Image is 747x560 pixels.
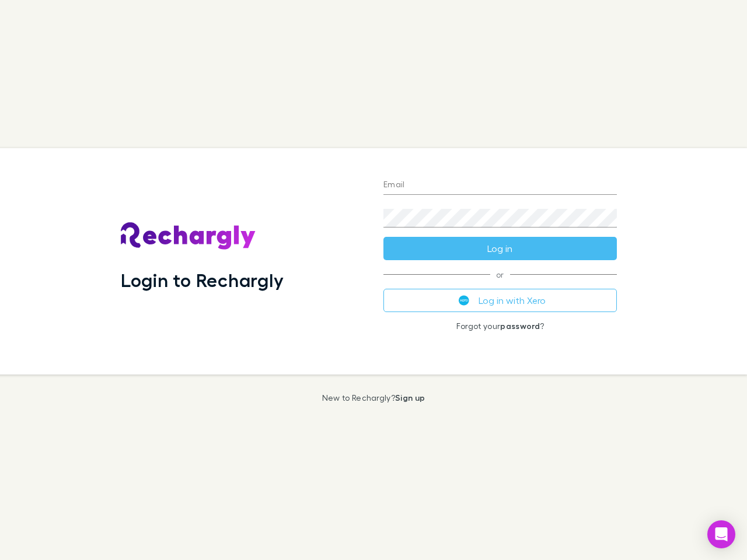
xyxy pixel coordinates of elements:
button: Log in with Xero [383,289,617,312]
img: Xero's logo [459,295,469,306]
button: Log in [383,237,617,260]
img: Rechargly's Logo [121,222,256,250]
p: Forgot your ? [383,321,617,331]
p: New to Rechargly? [322,393,425,402]
div: Open Intercom Messenger [707,520,735,548]
h1: Login to Rechargly [121,269,284,291]
a: password [500,321,540,331]
a: Sign up [395,393,425,402]
span: or [383,274,617,275]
